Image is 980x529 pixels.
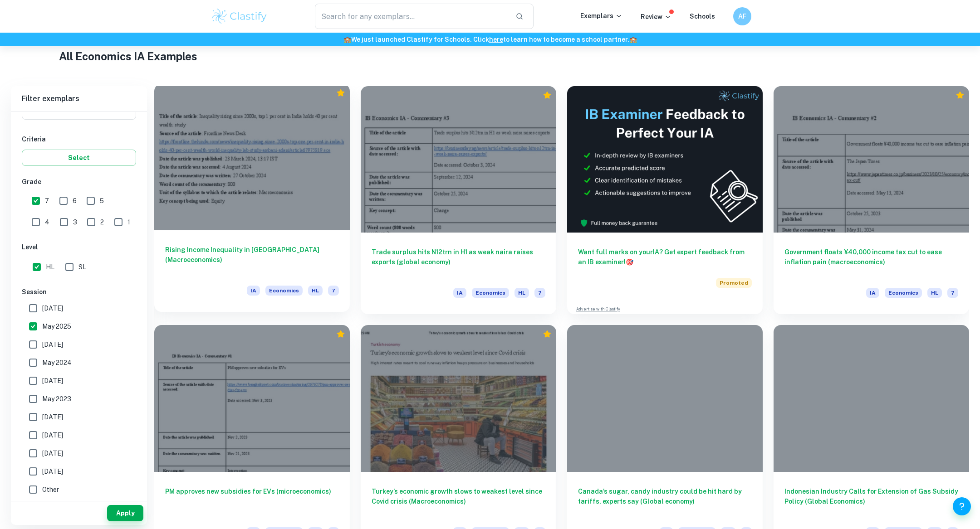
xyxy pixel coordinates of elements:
[42,448,63,458] span: [DATE]
[42,321,71,331] span: May 2025
[46,262,54,272] span: HL
[107,505,143,521] button: Apply
[567,86,763,233] img: Thumbnail
[543,91,552,100] div: Premium
[22,287,136,297] h6: Session
[308,286,323,296] span: HL
[22,150,136,166] button: Select
[578,486,752,516] h6: Canada’s sugar, candy industry could be hit hard by tariffs, experts say (Global economy)
[733,7,751,25] button: AF
[22,177,136,187] h6: Grade
[42,466,63,476] span: [DATE]
[514,288,529,298] span: HL
[100,196,104,206] span: 5
[42,340,63,349] span: [DATE]
[265,286,303,296] span: Economics
[927,288,942,298] span: HL
[543,330,552,339] div: Premium
[489,36,503,43] a: here
[641,12,671,22] p: Review
[774,86,969,314] a: Government floats ¥40,000 income tax cut to ease inflation pain (macroeconomics)IAEconomicsHL7
[78,262,86,272] span: SL
[59,48,921,64] h1: All Economics IA Examples
[42,358,72,368] span: May 2024
[127,217,130,227] span: 1
[247,286,260,296] span: IA
[690,13,715,20] a: Schools
[211,7,268,25] img: Clastify logo
[315,4,508,29] input: Search for any exemplars...
[953,497,971,515] button: Help and Feedback
[22,242,136,252] h6: Level
[784,486,958,516] h6: Indonesian Industry Calls for Extension of Gas Subsidy Policy (Global Economics)
[534,288,545,298] span: 7
[716,278,752,288] span: Promoted
[336,330,345,339] div: Premium
[576,306,620,312] a: Advertise with Clastify
[2,34,978,44] h6: We just launched Clastify for Schools. Click to learn how to become a school partner.
[737,11,748,21] h6: AF
[328,286,339,296] span: 7
[336,88,345,97] div: Premium
[42,430,63,440] span: [DATE]
[42,485,59,495] span: Other
[372,247,545,277] h6: Trade surplus hits N12trn in H1 as weak naira raises exports (global economy)
[372,486,545,516] h6: Turkey’s economic growth slows to weakest level since Covid crisis (Macroeconomics)
[629,36,637,43] span: 🏫
[42,412,63,422] span: [DATE]
[42,376,63,386] span: [DATE]
[22,134,136,144] h6: Criteria
[42,303,63,313] span: [DATE]
[453,288,466,298] span: IA
[947,288,958,298] span: 7
[165,486,339,516] h6: PM approves new subsidies for EVs (microeconomics)
[885,288,922,298] span: Economics
[11,86,147,112] h6: Filter exemplars
[165,245,339,275] h6: Rising Income Inequality in [GEOGRAPHIC_DATA] (Macroeconomics)
[73,196,77,206] span: 6
[580,11,622,21] p: Exemplars
[866,288,879,298] span: IA
[343,36,351,43] span: 🏫
[45,196,49,206] span: 7
[42,394,71,404] span: May 2023
[100,217,104,227] span: 2
[45,217,49,227] span: 4
[472,288,509,298] span: Economics
[361,86,556,314] a: Trade surplus hits N12trn in H1 as weak naira raises exports (global economy)IAEconomicsHL7
[784,247,958,277] h6: Government floats ¥40,000 income tax cut to ease inflation pain (macroeconomics)
[626,258,633,266] span: 🎯
[73,217,77,227] span: 3
[567,86,763,314] a: Want full marks on yourIA? Get expert feedback from an IB examiner!PromotedAdvertise with Clastify
[154,86,350,314] a: Rising Income Inequality in [GEOGRAPHIC_DATA] (Macroeconomics)IAEconomicsHL7
[955,91,965,100] div: Premium
[578,247,752,267] h6: Want full marks on your IA ? Get expert feedback from an IB examiner!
